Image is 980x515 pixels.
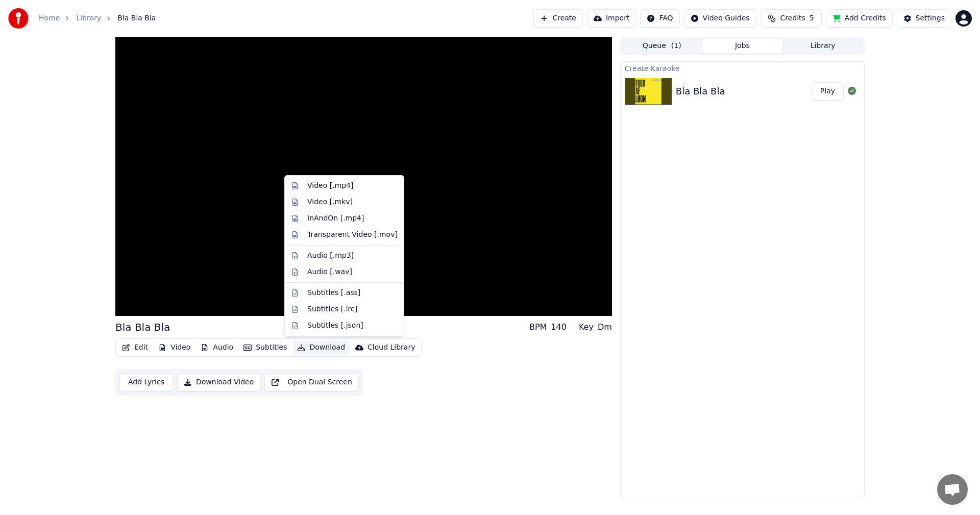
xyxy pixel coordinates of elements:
[702,39,783,54] button: Jobs
[529,321,547,333] div: BPM
[367,342,415,353] div: Cloud Library
[118,340,152,355] button: Edit
[39,13,60,23] a: Home
[587,9,636,28] button: Import
[671,41,681,51] span: ( 1 )
[761,9,822,28] button: Credits5
[916,13,945,23] div: Settings
[780,13,805,23] span: Credits
[197,340,237,355] button: Audio
[684,9,756,28] button: Video Guides
[810,13,814,23] span: 5
[937,474,968,505] div: Åben chat
[812,82,844,101] button: Play
[307,181,353,191] div: Video [.mp4]
[307,267,352,277] div: Audio [.wav]
[307,213,364,224] div: InAndOn [.mp4]
[598,321,612,333] div: Dm
[307,288,360,298] div: Subtitles [.ass]
[676,84,725,99] div: Bla Bla Bla
[307,251,354,261] div: Audio [.mp3]
[239,340,291,355] button: Subtitles
[177,373,260,391] button: Download Video
[293,340,349,355] button: Download
[307,304,357,314] div: Subtitles [.lrc]
[551,321,567,333] div: 140
[782,39,863,54] button: Library
[622,39,702,54] button: Queue
[76,13,101,23] a: Library
[154,340,194,355] button: Video
[640,9,679,28] button: FAQ
[119,373,173,391] button: Add Lyrics
[8,8,29,29] img: youka
[826,9,893,28] button: Add Credits
[307,230,398,240] div: Transparent Video [.mov]
[115,320,170,334] div: Bla Bla Bla
[533,9,583,28] button: Create
[307,197,353,207] div: Video [.mkv]
[307,321,363,331] div: Subtitles [.json]
[579,321,594,333] div: Key
[117,13,156,23] span: Bla Bla Bla
[897,9,951,28] button: Settings
[621,62,864,74] div: Create Karaoke
[264,373,359,391] button: Open Dual Screen
[39,13,156,23] nav: breadcrumb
